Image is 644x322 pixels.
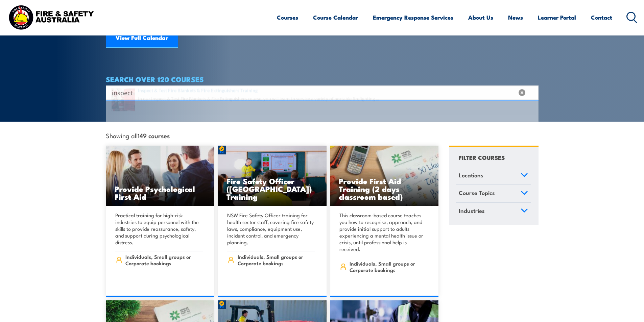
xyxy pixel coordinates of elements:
[218,146,327,206] img: Fire Safety Advisor
[106,28,178,48] a: View Full Calendar
[125,253,203,266] span: Individuals, Small groups or Corporate bookings
[106,146,215,206] img: Mental Health First Aid Training Course from Fire & Safety Australia
[591,8,612,26] a: Contact
[459,153,505,162] h4: FILTER COURSES
[538,8,576,26] a: Learner Portal
[313,8,358,26] a: Course Calendar
[238,253,315,266] span: Individuals, Small groups or Corporate bookings
[277,8,298,26] a: Courses
[115,185,206,200] h3: Provide Psychological First Aid
[339,212,427,252] p: This classroom-based course teaches you how to recognise, approach, and provide initial support t...
[218,146,327,206] a: Fire Safety Officer ([GEOGRAPHIC_DATA]) Training
[112,101,533,108] a: Inspect & Test Fire Blankets & Fire Extinguishers Training
[508,8,523,26] a: News
[459,188,495,197] span: Course Topics
[330,146,439,206] img: Mental Health First Aid Training (Standard) – Classroom
[115,212,203,246] p: Practical training for high-risk industries to equip personnel with the skills to provide reassur...
[113,88,516,97] form: Search form
[459,171,483,180] span: Locations
[456,203,531,220] a: Industries
[373,8,453,26] a: Emergency Response Services
[138,131,170,140] strong: 149 courses
[456,167,531,185] a: Locations
[227,212,315,246] p: NSW Fire Safety Officer training for health sector staff, covering fire safety laws, compliance, ...
[339,177,430,200] h3: Provide First Aid Training (2 days classroom based)
[226,177,318,200] h3: Fire Safety Officer ([GEOGRAPHIC_DATA]) Training
[106,132,170,139] span: Showing all
[112,88,514,98] input: Search input
[468,8,493,26] a: About Us
[330,146,439,206] a: Provide First Aid Training (2 days classroom based)
[106,75,539,83] h4: SEARCH OVER 120 COURSES
[106,146,215,206] a: Provide Psychological First Aid
[350,260,427,273] span: Individuals, Small groups or Corporate bookings
[527,88,536,97] button: Search magnifier button
[456,185,531,202] a: Course Topics
[459,206,485,215] span: Industries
